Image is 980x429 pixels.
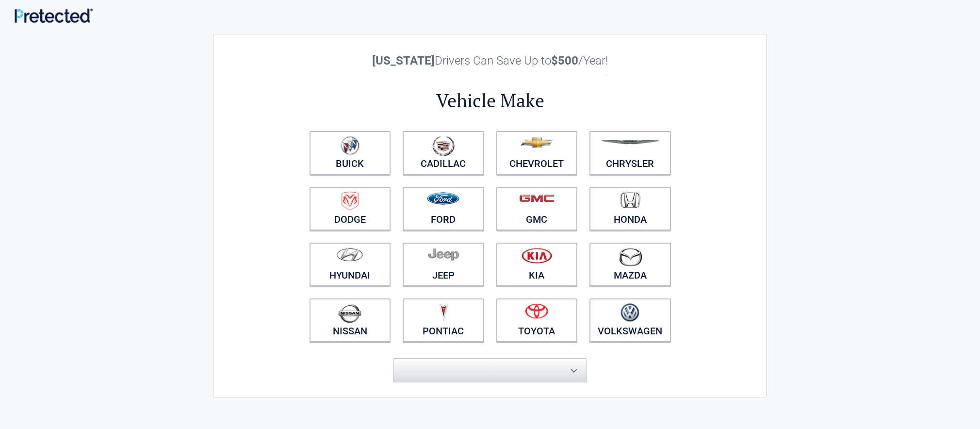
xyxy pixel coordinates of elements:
a: Toyota [496,298,578,342]
img: jeep [428,247,459,261]
img: volkswagen [621,303,639,322]
img: toyota [525,303,548,319]
img: pontiac [439,303,448,322]
a: GMC [496,187,578,231]
h2: Vehicle Make [303,88,677,113]
img: ford [427,192,459,205]
a: Pontiac [403,298,484,342]
a: Honda [589,187,671,231]
a: Nissan [310,298,391,342]
img: chrysler [601,140,660,145]
img: buick [341,136,359,155]
img: cadillac [432,136,455,156]
img: kia [522,247,552,264]
a: Buick [310,131,391,175]
img: chevrolet [521,137,553,148]
a: Kia [496,243,578,286]
a: Dodge [310,187,391,231]
a: Cadillac [403,131,484,175]
b: $500 [551,54,578,67]
a: Volkswagen [589,298,671,342]
a: Chevrolet [496,131,578,175]
a: Chrysler [589,131,671,175]
h2: Drivers Can Save Up to /Year [303,54,677,67]
a: Mazda [589,243,671,286]
a: Ford [403,187,484,231]
a: Jeep [403,243,484,286]
a: Hyundai [310,243,391,286]
img: hyundai [336,247,363,262]
img: gmc [519,194,555,202]
img: nissan [338,303,361,323]
b: [US_STATE] [372,54,435,67]
img: mazda [618,247,642,266]
img: honda [620,192,640,209]
img: dodge [342,192,359,211]
img: Main Logo [15,8,93,22]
